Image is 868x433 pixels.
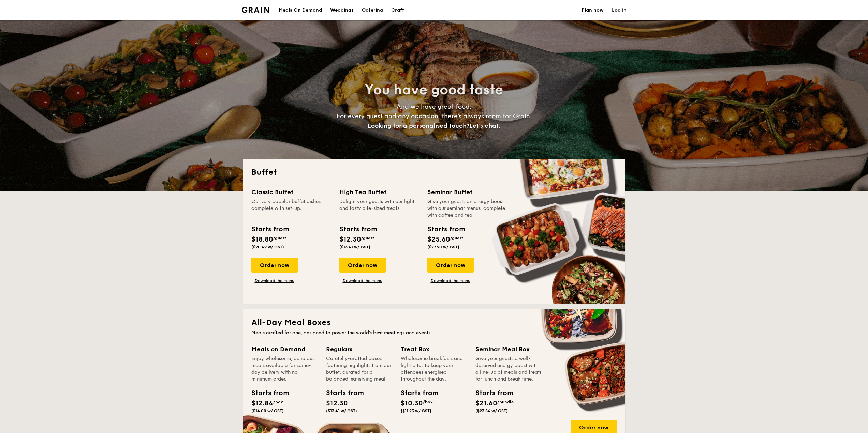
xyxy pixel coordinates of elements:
[251,278,298,283] a: Download the menu
[273,400,283,404] span: /box
[251,235,273,244] span: $18.80
[339,278,386,283] a: Download the menu
[326,344,393,354] div: Regulars
[251,388,282,398] div: Starts from
[251,224,289,234] div: Starts from
[251,187,331,197] div: Classic Buffet
[339,258,386,273] div: Order now
[251,399,273,407] span: $12.84
[361,236,374,241] span: /guest
[427,245,459,249] span: ($27.90 w/ GST)
[251,344,318,354] div: Meals on Demand
[339,245,370,249] span: ($13.41 w/ GST)
[242,7,269,13] img: Grain
[251,258,298,273] div: Order now
[401,355,467,383] div: Wholesome breakfasts and light bites to keep your attendees energised throughout the day.
[401,344,467,354] div: Treat Box
[497,400,514,404] span: /bundle
[251,198,331,219] div: Our very popular buffet dishes, complete with set-up.
[423,400,433,404] span: /box
[339,224,377,234] div: Starts from
[475,399,497,407] span: $21.60
[427,278,474,283] a: Download the menu
[427,198,507,219] div: Give your guests an energy boost with our seminar menus, complete with coffee and tea.
[326,355,393,383] div: Carefully-crafted boxes featuring highlights from our buffet, curated for a balanced, satisfying ...
[365,82,503,98] span: You have good taste
[475,344,542,354] div: Seminar Meal Box
[251,317,617,328] h2: All-Day Meal Boxes
[339,187,419,197] div: High Tea Buffet
[339,198,419,219] div: Delight your guests with our light and tasty bite-sized treats.
[469,122,500,129] span: Let's chat.
[427,235,450,244] span: $25.60
[339,235,361,244] span: $12.30
[427,258,474,273] div: Order now
[450,236,463,241] span: /guest
[242,7,269,13] a: Logotype
[401,408,431,413] span: ($11.23 w/ GST)
[326,408,357,413] span: ($13.41 w/ GST)
[326,388,357,398] div: Starts from
[475,408,508,413] span: ($23.54 w/ GST)
[273,236,286,241] span: /guest
[427,224,465,234] div: Starts from
[326,399,348,407] span: $12.30
[251,408,284,413] span: ($14.00 w/ GST)
[401,399,423,407] span: $10.30
[251,167,617,178] h2: Buffet
[401,388,431,398] div: Starts from
[251,245,284,249] span: ($20.49 w/ GST)
[251,355,318,383] div: Enjoy wholesome, delicious meals available for same-day delivery with no minimum order.
[368,122,469,129] span: Looking for a personalised touch?
[427,187,507,197] div: Seminar Buffet
[475,388,506,398] div: Starts from
[475,355,542,383] div: Give your guests a well-deserved energy boost with a line-up of meals and treats for lunch and br...
[337,103,532,129] span: And we have great food. For every guest and any occasion, there’s always room for Grain.
[251,329,617,336] div: Meals crafted for one, designed to power the world's best meetings and events.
